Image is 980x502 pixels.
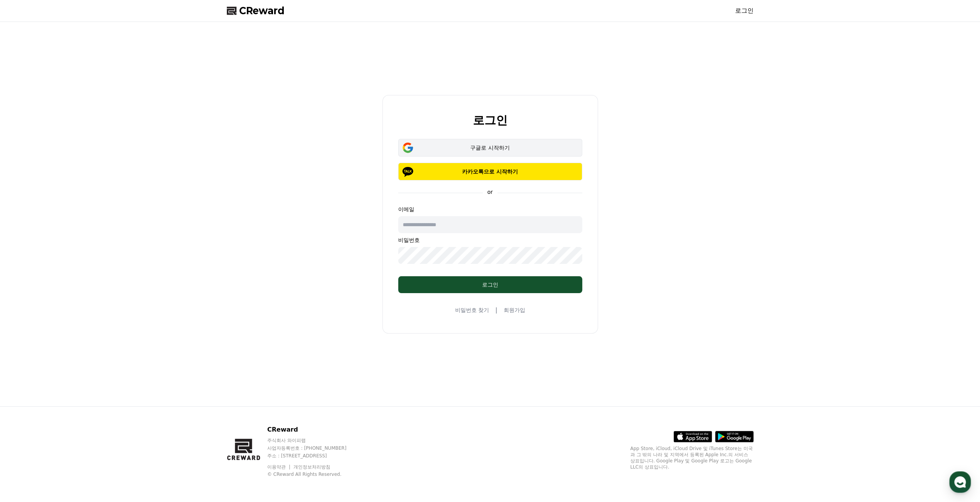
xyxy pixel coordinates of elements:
p: or [482,188,497,196]
p: 비밀번호 [398,236,582,244]
a: 개인정보처리방침 [293,464,330,470]
p: 주소 : [STREET_ADDRESS] [267,453,361,459]
p: 카카오톡으로 시작하기 [409,168,571,175]
p: CReward [267,425,361,434]
span: 설정 [119,255,128,262]
button: 로그인 [398,276,582,293]
h2: 로그인 [473,114,508,127]
a: 회원가입 [503,306,525,314]
div: 구글로 시작하기 [409,144,571,152]
p: 사업자등록번호 : [PHONE_NUMBER] [267,445,361,451]
span: 홈 [24,255,29,262]
button: 카카오톡으로 시작하기 [398,163,582,180]
div: 로그인 [414,281,567,289]
a: 홈 [2,244,51,263]
a: 로그인 [735,6,754,15]
p: App Store, iCloud, iCloud Drive 및 iTunes Store는 미국과 그 밖의 나라 및 지역에서 등록된 Apple Inc.의 서비스 상표입니다. Goo... [630,445,754,470]
p: 이메일 [398,205,582,213]
a: 대화 [51,244,99,263]
p: © CReward All Rights Reserved. [267,471,361,477]
a: 이용약관 [267,464,291,470]
span: CReward [239,5,285,17]
p: 주식회사 와이피랩 [267,437,361,444]
button: 구글로 시작하기 [398,139,582,157]
span: | [495,305,497,315]
span: 대화 [70,256,80,262]
a: 설정 [99,244,148,263]
a: CReward [227,5,285,17]
a: 비밀번호 찾기 [455,306,489,314]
